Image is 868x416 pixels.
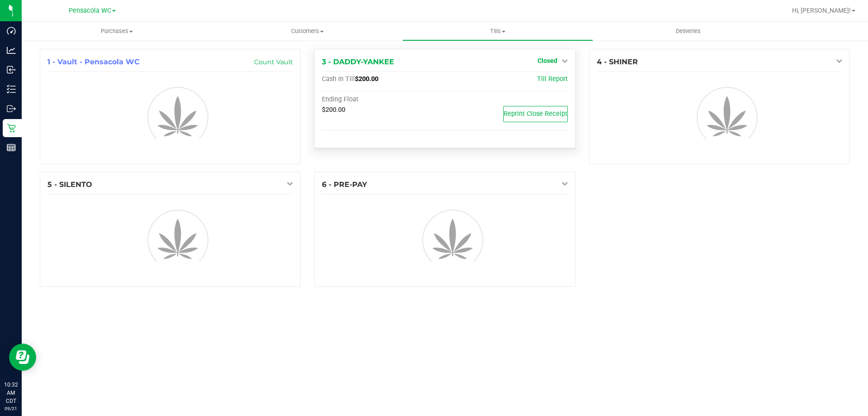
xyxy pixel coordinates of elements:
span: Hi, [PERSON_NAME]! [792,7,851,14]
span: Tills [403,27,592,35]
span: Closed [538,57,557,64]
span: Customers [212,27,402,35]
inline-svg: Reports [7,143,16,152]
span: 6 - PRE-PAY [322,180,367,189]
a: Customers [212,22,402,41]
inline-svg: Outbound [7,104,16,113]
a: Count Vault [254,58,293,66]
span: Reprint Close Receipt [504,110,567,118]
span: Pensacola WC [69,7,111,14]
inline-svg: Dashboard [7,26,16,35]
a: Purchases [22,22,212,41]
button: Reprint Close Receipt [503,106,568,122]
inline-svg: Inventory [7,85,16,94]
p: 09/21 [4,405,18,412]
a: Till Report [537,75,568,83]
a: Tills [402,22,593,41]
iframe: Resource center [9,344,36,371]
div: Ending Float [322,96,445,104]
p: 10:32 AM CDT [4,381,18,405]
span: 4 - SHINER [597,57,638,66]
inline-svg: Analytics [7,46,16,55]
inline-svg: Inbound [7,65,16,74]
span: Purchases [22,27,212,35]
a: Deliveries [593,22,783,41]
span: 3 - DADDY-YANKEE [322,57,394,66]
span: 1 - Vault - Pensacola WC [47,57,140,66]
span: Deliveries [664,27,713,35]
span: 5 - SILENTO [47,180,92,189]
span: $200.00 [322,106,345,114]
inline-svg: Retail [7,124,16,133]
span: Cash In Till [322,75,355,83]
span: $200.00 [355,75,378,83]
